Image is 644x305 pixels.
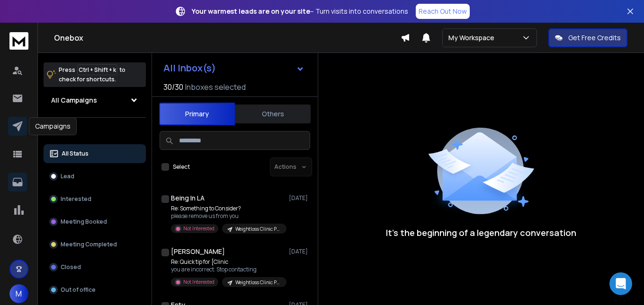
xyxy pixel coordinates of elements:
div: Campaigns [29,117,77,135]
strong: Your warmest leads are on your site [192,7,310,16]
button: Get Free Credits [548,28,627,47]
h1: All Inbox(s) [163,63,216,73]
button: M [9,284,28,303]
h1: [PERSON_NAME] [171,247,225,256]
h1: Being In LA [171,193,205,203]
p: My Workspace [448,33,498,43]
p: Interested [61,195,91,203]
button: All Campaigns [44,91,146,110]
div: Open Intercom Messenger [609,272,632,295]
p: All Status [62,150,89,157]
label: Select [173,163,190,171]
button: All Inbox(s) [156,59,312,78]
p: Reach Out Now [419,7,467,16]
p: Meeting Booked [61,218,107,226]
span: Ctrl + Shift + k [77,64,117,75]
p: Weightloss Clinic Prospects [235,226,281,233]
button: Meeting Booked [44,212,146,231]
span: 30 / 30 [163,81,183,93]
button: Meeting Completed [44,235,146,254]
a: Reach Out Now [416,4,470,19]
p: please remove us from you [171,212,285,220]
button: Closed [44,258,146,277]
p: Not Interested [183,279,215,286]
button: Others [235,104,311,124]
p: [DATE] [289,194,310,202]
p: Lead [61,173,74,180]
img: logo [9,32,28,50]
p: Re: Something to Consider? [171,205,285,212]
h1: Onebox [54,32,401,44]
button: Interested [44,190,146,209]
p: Get Free Credits [568,33,621,43]
h3: Inboxes selected [185,81,246,93]
button: Lead [44,167,146,186]
p: [DATE] [289,248,310,255]
p: you are incorrect. Stop contacting [171,266,285,273]
h3: Filters [44,125,146,139]
p: Closed [61,263,81,271]
p: Press to check for shortcuts. [59,65,125,84]
p: Re: Quick tip for [Clinic [171,258,285,266]
p: Not Interested [183,225,215,232]
h1: All Campaigns [51,96,97,105]
p: Meeting Completed [61,241,117,248]
p: – Turn visits into conversations [192,7,408,16]
p: Weightloss Clinic Prospects [235,279,281,286]
button: All Status [44,144,146,163]
button: Out of office [44,280,146,299]
p: Out of office [61,286,96,294]
p: It’s the beginning of a legendary conversation [386,226,576,239]
button: Primary [159,103,235,125]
